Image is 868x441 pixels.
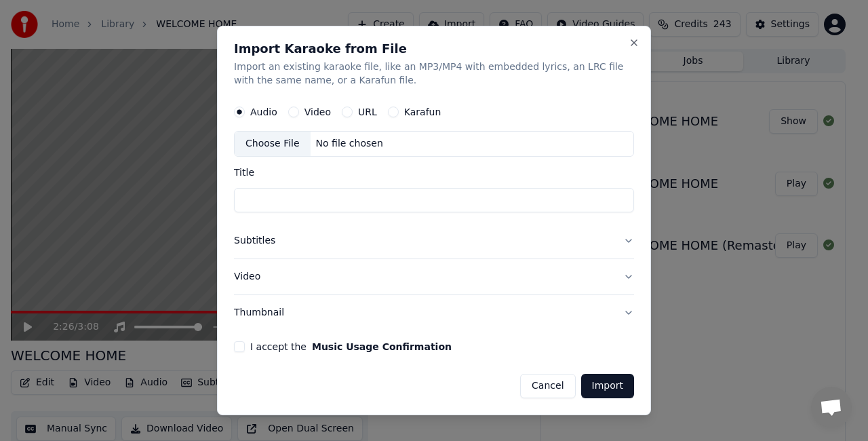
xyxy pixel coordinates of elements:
[234,223,634,258] button: Subtitles
[250,107,277,117] label: Audio
[404,107,441,117] label: Karafun
[250,342,452,351] label: I accept the
[234,168,634,177] label: Title
[581,374,634,398] button: Import
[520,374,575,398] button: Cancel
[312,342,452,351] button: I accept the
[234,295,634,330] button: Thumbnail
[234,259,634,294] button: Video
[304,107,331,117] label: Video
[358,107,377,117] label: URL
[234,43,634,55] h2: Import Karaoke from File
[235,132,311,156] div: Choose File
[234,60,634,88] p: Import an existing karaoke file, like an MP3/MP4 with embedded lyrics, an LRC file with the same ...
[311,137,389,151] div: No file chosen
